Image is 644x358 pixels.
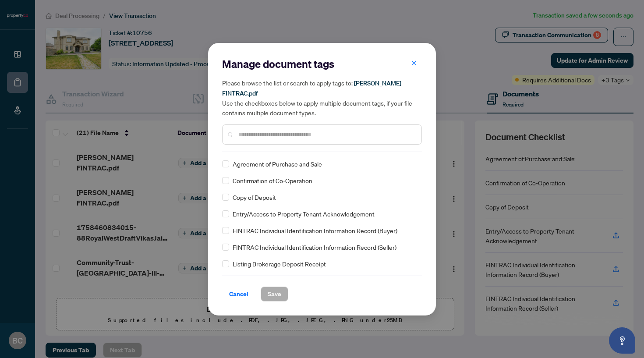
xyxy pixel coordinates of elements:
[222,57,422,71] h2: Manage document tags
[233,259,326,269] span: Listing Brokerage Deposit Receipt
[233,242,396,252] span: FINTRAC Individual Identification Information Record (Seller)
[222,78,422,117] h5: Please browse the list or search to apply tags to: Use the checkboxes below to apply multiple doc...
[229,287,248,301] span: Cancel
[233,159,322,169] span: Agreement of Purchase and Sale
[233,192,276,202] span: Copy of Deposit
[233,176,312,185] span: Confirmation of Co-Operation
[261,287,288,301] button: Save
[222,287,255,301] button: Cancel
[411,60,417,66] span: close
[233,209,375,219] span: Entry/Access to Property Tenant Acknowledgement
[233,226,397,235] span: FINTRAC Individual Identification Information Record (Buyer)
[222,79,401,97] span: [PERSON_NAME] FINTRAC.pdf
[609,327,635,354] button: Open asap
